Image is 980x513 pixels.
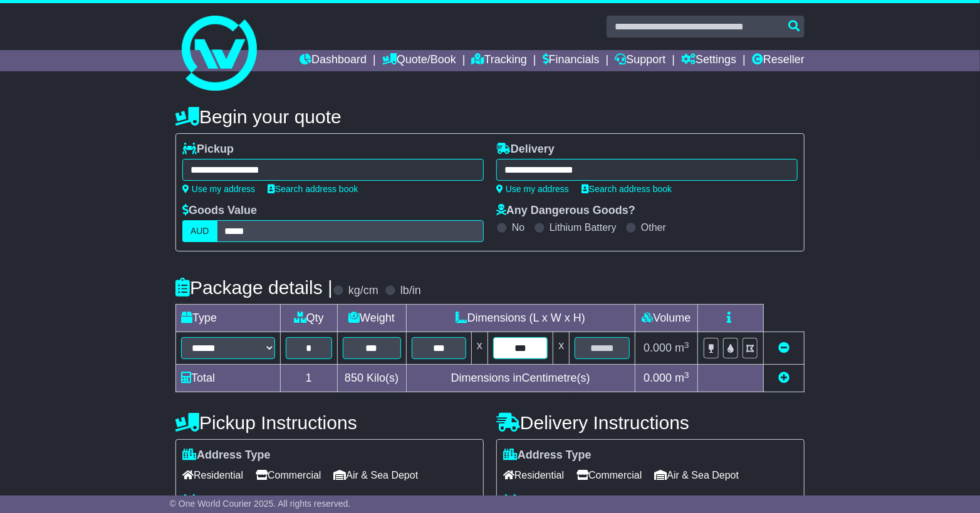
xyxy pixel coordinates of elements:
[300,50,367,71] a: Dashboard
[752,50,805,71] a: Reseller
[576,465,642,485] span: Commercial
[182,143,234,156] label: Pickup
[337,365,406,392] td: Kilo(s)
[348,284,378,298] label: kg/cm
[182,465,243,485] span: Residential
[581,184,672,194] a: Search address book
[543,50,600,71] a: Financials
[176,365,281,392] td: Total
[175,277,333,298] h4: Package details |
[334,465,419,485] span: Air & Sea Depot
[175,106,805,127] h4: Begin your quote
[496,412,805,433] h4: Delivery Instructions
[182,449,271,462] label: Address Type
[176,305,281,332] td: Type
[496,143,555,156] label: Delivery
[644,342,672,354] span: 0.000
[655,465,739,485] span: Air & Sea Depot
[281,365,338,392] td: 1
[503,465,564,485] span: Residential
[281,305,338,332] td: Qty
[496,184,569,194] a: Use my address
[553,332,570,365] td: x
[641,221,666,233] label: Other
[684,370,689,380] sup: 3
[472,332,488,365] td: x
[268,184,358,194] a: Search address book
[684,340,689,350] sup: 3
[675,372,689,384] span: m
[635,305,697,332] td: Volume
[681,50,736,71] a: Settings
[382,50,456,71] a: Quote/Book
[337,305,406,332] td: Weight
[675,342,689,354] span: m
[406,365,635,392] td: Dimensions in Centimetre(s)
[170,499,351,509] span: © One World Courier 2025. All rights reserved.
[550,221,617,233] label: Lithium Battery
[256,465,321,485] span: Commercial
[182,494,241,508] label: Loading
[512,221,524,233] label: No
[400,284,421,298] label: lb/in
[175,412,484,433] h4: Pickup Instructions
[503,449,592,462] label: Address Type
[182,184,255,194] a: Use my address
[778,342,790,354] a: Remove this item
[496,204,635,218] label: Any Dangerous Goods?
[778,372,790,384] a: Add new item
[615,50,665,71] a: Support
[503,494,573,508] label: Unloading
[182,204,257,218] label: Goods Value
[182,220,217,242] label: AUD
[345,372,363,384] span: 850
[644,372,672,384] span: 0.000
[472,50,527,71] a: Tracking
[406,305,635,332] td: Dimensions (L x W x H)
